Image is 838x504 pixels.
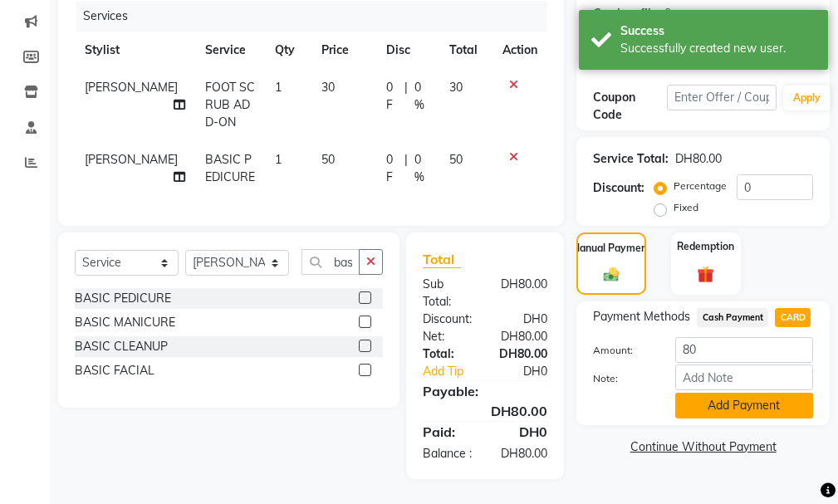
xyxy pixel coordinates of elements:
[692,264,719,285] img: _gift.svg
[675,150,722,168] div: DH80.00
[410,401,560,421] div: DH80.00
[593,308,690,325] span: Payment Methods
[195,32,265,69] th: Service
[414,151,429,186] span: 0 %
[620,22,816,40] div: Success
[485,276,560,311] div: DH80.00
[664,5,671,22] div: 0
[410,311,485,328] div: Discount:
[783,86,831,110] button: Apply
[410,345,485,363] div: Total:
[75,290,171,307] div: BASIC PEDICURE
[674,200,698,215] label: Fixed
[493,32,547,69] th: Action
[439,32,493,69] th: Total
[423,251,461,268] span: Total
[674,179,727,193] label: Percentage
[581,343,662,358] label: Amount:
[275,152,282,167] span: 1
[410,422,485,442] div: Paid:
[571,241,651,256] label: Manual Payment
[85,152,178,167] span: [PERSON_NAME]
[410,381,560,401] div: Payable:
[376,32,439,69] th: Disc
[697,308,768,327] span: Cash Payment
[620,40,816,57] div: Successfully created new user.
[410,445,485,462] div: Balance :
[410,328,485,345] div: Net:
[599,266,624,283] img: _cash.svg
[593,179,644,197] div: Discount:
[321,152,335,167] span: 50
[667,85,777,110] input: Enter Offer / Coupon Code
[85,80,178,95] span: [PERSON_NAME]
[386,151,399,186] span: 0 F
[414,79,429,114] span: 0 %
[593,5,661,22] div: Card on file:
[593,89,666,124] div: Coupon Code
[205,152,255,184] span: BASIC PEDICURE
[485,422,560,442] div: DH0
[301,249,360,275] input: Search or Scan
[410,363,497,380] a: Add Tip
[581,371,662,386] label: Note:
[449,80,463,95] span: 30
[75,338,168,355] div: BASIC CLEANUP
[311,32,376,69] th: Price
[675,365,813,390] input: Add Note
[449,152,463,167] span: 50
[485,445,560,462] div: DH80.00
[205,80,255,130] span: FOOT SCRUB ADD-ON
[675,393,813,418] button: Add Payment
[75,362,154,379] div: BASIC FACIAL
[404,151,408,186] span: |
[76,1,560,32] div: Services
[675,337,813,363] input: Amount
[775,308,811,327] span: CARD
[593,150,669,168] div: Service Total:
[275,80,282,95] span: 1
[410,276,485,311] div: Sub Total:
[386,79,399,114] span: 0 F
[580,438,826,456] a: Continue Without Payment
[677,239,734,254] label: Redemption
[265,32,311,69] th: Qty
[321,80,335,95] span: 30
[404,79,408,114] span: |
[485,328,560,345] div: DH80.00
[485,311,560,328] div: DH0
[75,32,195,69] th: Stylist
[75,314,175,331] div: BASIC MANICURE
[485,345,560,363] div: DH80.00
[497,363,560,380] div: DH0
